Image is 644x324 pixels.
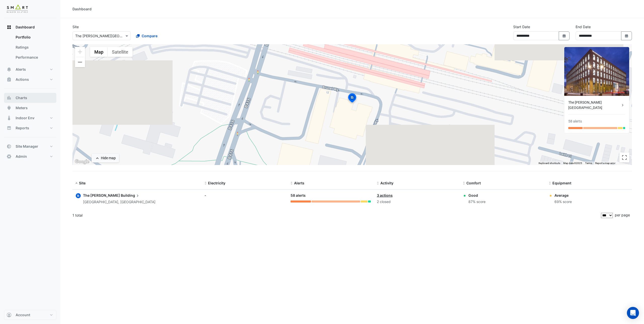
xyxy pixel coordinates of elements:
[468,193,486,198] div: Good
[108,47,133,57] button: Show satellite imagery
[16,67,26,72] span: Alerts
[4,103,56,113] button: Meters
[75,57,85,67] button: Zoom out
[294,181,304,185] span: Alerts
[16,115,34,120] span: Indoor Env
[7,67,12,72] app-icon: Alerts
[468,199,486,205] div: 87% score
[7,115,12,120] app-icon: Indoor Env
[72,209,600,222] div: 1 total
[79,181,86,185] span: Site
[564,47,629,96] img: The Porter Building
[16,312,30,317] span: Account
[90,47,108,57] button: Show street map
[83,199,155,205] div: [GEOGRAPHIC_DATA], [GEOGRAPHIC_DATA]
[563,162,582,165] span: Map data ©2025
[7,144,12,149] app-icon: Site Manager
[208,181,225,185] span: Electricity
[291,193,371,198] div: 58 alerts
[595,162,615,165] a: Report a map error
[619,152,629,163] button: Toggle fullscreen view
[4,74,56,85] button: Actions
[133,31,161,40] button: Compare
[4,22,56,32] button: Dashboard
[627,307,639,319] div: Open Intercom Messenger
[16,154,27,159] span: Admin
[4,310,56,320] button: Account
[72,6,92,12] div: Dashboard
[554,199,572,205] div: 69% score
[7,126,12,131] app-icon: Reports
[16,126,29,131] span: Reports
[101,155,116,161] div: Hide map
[552,181,571,185] span: Equipment
[380,181,393,185] span: Activity
[7,154,12,159] app-icon: Admin
[562,34,567,38] fa-icon: Select Date
[12,52,56,62] a: Performance
[16,144,38,149] span: Site Manager
[4,93,56,103] button: Charts
[539,161,560,165] button: Keyboard shortcuts
[4,141,56,151] button: Site Manager
[74,158,90,165] img: Google
[624,34,629,38] fa-icon: Select Date
[16,105,28,110] span: Meters
[16,95,27,100] span: Charts
[4,32,56,64] div: Dashboard
[7,105,12,110] app-icon: Meters
[75,47,85,57] button: Zoom in
[554,193,572,198] div: Average
[466,181,481,185] span: Comfort
[377,193,393,197] a: 3 actions
[513,24,530,29] label: Start Date
[6,4,29,14] img: Company Logo
[585,162,592,165] a: Terms (opens in new tab)
[121,193,140,198] span: Building
[12,32,56,42] a: Portfolio
[4,151,56,161] button: Admin
[615,213,630,217] span: per page
[16,77,29,82] span: Actions
[205,193,285,198] div: -
[83,193,120,197] span: The [PERSON_NAME]
[7,95,12,100] app-icon: Charts
[7,25,12,30] app-icon: Dashboard
[4,123,56,133] button: Reports
[12,42,56,52] a: Ratings
[347,93,358,105] img: site-pin-selected.svg
[92,154,119,163] button: Hide map
[16,25,35,30] span: Dashboard
[4,64,56,74] button: Alerts
[142,33,157,38] span: Compare
[74,158,90,165] a: Open this area in Google Maps (opens a new window)
[4,113,56,123] button: Indoor Env
[377,199,457,205] div: 2 closed
[7,77,12,82] app-icon: Actions
[72,24,79,29] label: Site
[568,119,582,124] div: 58 alerts
[576,24,591,29] label: End Date
[568,100,620,110] div: The [PERSON_NAME][GEOGRAPHIC_DATA]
